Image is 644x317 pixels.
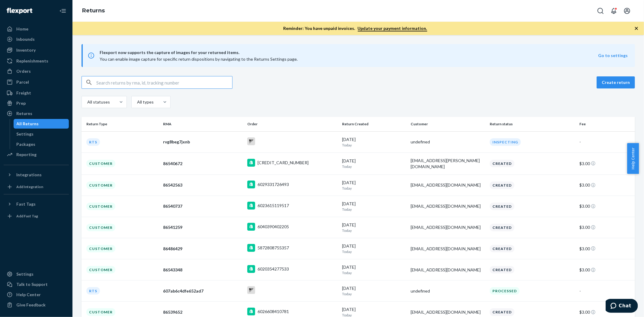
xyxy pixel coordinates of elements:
div: 6023615119517 [258,203,289,209]
a: Inventory [4,45,69,55]
iframe: Opens a widget where you can chat to one of our agents [606,299,638,314]
div: [DATE] [342,285,406,296]
div: [DATE] [342,201,406,212]
span: Flexport now supports the capture of images for your returned items. [100,49,598,56]
th: RMA [161,117,245,131]
div: Customer [86,160,115,167]
button: Go to settings [598,53,628,59]
a: All Returns [14,119,69,129]
a: Reporting [4,150,69,159]
div: [EMAIL_ADDRESS][DOMAIN_NAME] [411,224,485,230]
a: Settings [14,129,69,139]
button: Open account menu [621,5,633,17]
div: undefined [411,139,485,145]
div: Help Center [16,292,41,298]
p: Today [342,207,406,212]
div: 86543348 [163,267,242,273]
a: Inbounds [4,34,69,44]
td: $3.00 [577,152,635,175]
a: Orders [4,66,69,76]
img: Flexport logo [7,8,32,14]
div: 86486429 [163,246,242,252]
a: Returns [82,7,105,14]
button: Open notifications [608,5,620,17]
p: Today [342,270,406,275]
button: Give Feedback [4,300,69,310]
td: $3.00 [577,217,635,238]
div: Processed [490,287,520,295]
button: Create return [597,76,635,88]
button: Close Navigation [57,5,69,17]
div: All types [137,99,153,105]
div: [EMAIL_ADDRESS][DOMAIN_NAME] [411,267,485,273]
div: RTS [86,138,100,146]
a: Packages [14,139,69,149]
td: $3.00 [577,259,635,280]
div: All Returns [17,121,39,127]
div: - [579,139,630,145]
p: Today [342,164,406,169]
p: Today [342,142,406,148]
div: Replenishments [16,58,48,64]
div: Inbounds [16,36,35,42]
div: [EMAIL_ADDRESS][PERSON_NAME][DOMAIN_NAME] [411,158,485,170]
p: Today [342,228,406,233]
div: rvg8beg7jxnb [163,139,242,145]
div: Freight [16,90,31,96]
div: [DATE] [342,264,406,275]
button: Help Center [627,143,639,174]
div: Customer [86,224,115,231]
ol: breadcrumbs [77,2,110,20]
div: Integrations [16,172,42,178]
a: Settings [4,269,69,279]
td: $3.00 [577,175,635,196]
p: Reminder: You have unpaid invoices. [284,25,427,31]
div: Customer [86,266,115,274]
div: 607ab6c4dfe652ad7 [163,288,242,294]
div: Settings [17,131,34,137]
div: Created [490,245,514,252]
div: [EMAIL_ADDRESS][DOMAIN_NAME] [411,203,485,209]
th: Return Created [340,117,408,131]
div: Add Fast Tag [16,213,38,219]
div: Created [490,160,514,167]
div: 5872808755357 [258,245,289,251]
div: Customer [86,245,115,252]
a: Returns [4,109,69,118]
div: Created [490,308,514,316]
div: Customer [86,308,115,316]
div: 6026608410781 [258,309,289,315]
div: Talk to Support [16,281,48,287]
div: 6029331726493 [258,181,289,187]
button: Integrations [4,170,69,180]
span: You can enable image capture for specific return dispositions by navigating to the Returns Settin... [100,56,298,62]
div: Fast Tags [16,201,36,207]
td: $3.00 [577,238,635,259]
th: Return status [487,117,577,131]
div: Inventory [16,47,36,53]
a: Prep [4,98,69,108]
th: Fee [577,117,635,131]
div: Created [490,203,514,210]
div: Created [490,224,514,231]
div: undefined [411,288,485,294]
div: All statuses [87,99,109,105]
button: Fast Tags [4,199,69,209]
div: 86541259 [163,224,242,230]
div: Customer [86,181,115,189]
a: Update your payment information. [358,26,427,31]
div: 86539652 [163,309,242,315]
a: Freight [4,88,69,98]
button: Open Search Box [594,5,607,17]
a: Help Center [4,290,69,299]
div: [DATE] [342,136,406,148]
div: Reporting [16,152,37,158]
div: Orders [16,68,31,74]
div: [DATE] [342,243,406,254]
div: Packages [17,141,36,147]
div: [EMAIL_ADDRESS][DOMAIN_NAME] [411,182,485,188]
input: Search returns by rma, id, tracking number [96,76,232,88]
div: Inspecting [490,138,521,146]
div: Settings [16,271,34,277]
